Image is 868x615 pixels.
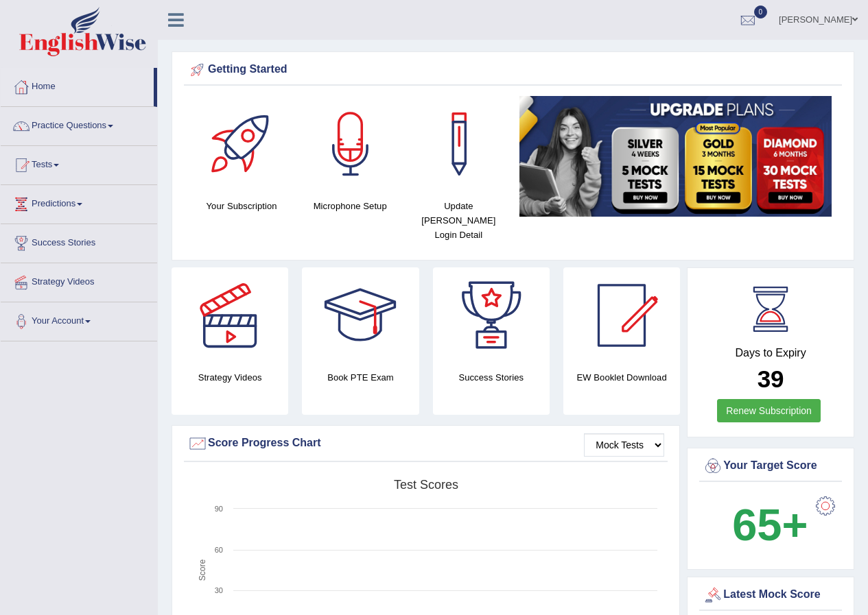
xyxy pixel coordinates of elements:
a: Renew Subscription [717,399,821,422]
a: Home [1,68,154,102]
a: Success Stories [1,224,157,258]
h4: EW Booklet Download [563,370,680,385]
div: Score Progress Chart [187,433,664,454]
div: Your Target Score [703,456,838,477]
text: 90 [215,505,223,513]
tspan: Score [198,559,207,581]
a: Strategy Videos [1,263,157,298]
a: Your Account [1,302,157,337]
h4: Microphone Setup [303,199,397,213]
b: 39 [758,365,784,392]
text: 60 [215,546,223,554]
h4: Book PTE Exam [302,370,419,385]
div: Getting Started [187,60,838,80]
text: 30 [215,586,223,594]
img: small5.jpg [519,96,832,217]
a: Tests [1,146,157,180]
b: 65+ [732,500,808,550]
h4: Your Subscription [194,199,289,213]
a: Practice Questions [1,107,157,141]
h4: Success Stories [433,370,550,385]
h4: Update [PERSON_NAME] Login Detail [411,199,506,242]
tspan: Test scores [394,478,458,492]
span: 0 [754,5,768,19]
h4: Days to Expiry [703,347,838,359]
a: Predictions [1,185,157,219]
h4: Strategy Videos [172,370,288,385]
div: Latest Mock Score [703,585,838,605]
